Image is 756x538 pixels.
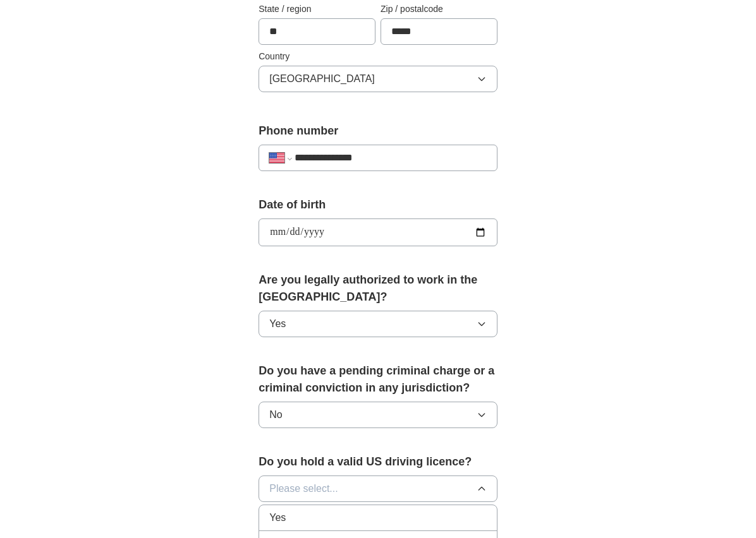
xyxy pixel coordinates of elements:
[259,3,375,16] label: State / region
[259,362,497,397] label: Do you have a pending criminal charge or a criminal conviction in any jurisdiction?
[259,50,497,63] label: Country
[259,123,497,140] label: Phone number
[269,481,338,496] span: Please select...
[259,402,497,428] button: No
[269,316,286,332] span: Yes
[269,71,375,87] span: [GEOGRAPHIC_DATA]
[269,510,286,525] span: Yes
[259,196,497,213] label: Date of birth
[259,66,497,92] button: [GEOGRAPHIC_DATA]
[259,311,497,337] button: Yes
[381,3,497,16] label: Zip / postalcode
[259,475,497,502] button: Please select...
[269,407,282,422] span: No
[259,272,497,306] label: Are you legally authorized to work in the [GEOGRAPHIC_DATA]?
[259,453,497,470] label: Do you hold a valid US driving licence?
